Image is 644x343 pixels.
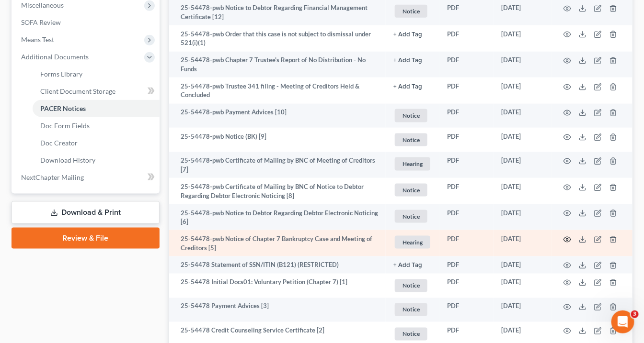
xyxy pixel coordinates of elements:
[169,230,386,256] td: 25-54478-pwb Notice of Chapter 7 Bankruptcy Case and Meeting of Creditors [5]
[40,156,95,164] span: Download History
[21,173,84,181] span: NextChapter Mailing
[40,87,115,95] span: Client Document Storage
[494,256,552,274] td: [DATE]
[33,117,160,134] a: Doc Form Fields
[169,152,386,178] td: 25-54478-pwb Certificate of Mailing by BNC of Meeting of Creditors [7]
[393,263,422,269] button: + Add Tag
[169,256,386,274] td: 25-54478 Statement of SSN/ITIN (B121) (RESTRICTED)
[393,108,432,123] a: Notice
[439,52,494,78] td: PDF
[439,256,494,274] td: PDF
[393,156,432,172] a: Hearing
[395,303,427,316] span: Notice
[40,104,86,112] span: PACER Notices
[395,279,427,292] span: Notice
[494,104,552,128] td: [DATE]
[494,25,552,52] td: [DATE]
[13,14,160,31] a: SOFA Review
[169,25,386,52] td: 25-54478-pwb Order that this case is not subject to dismissal under 521(i)(1)
[169,298,386,322] td: 25-54478 Payment Advices [3]
[169,77,386,104] td: 25-54478-pwb Trustee 341 filing - Meeting of Creditors Held & Concluded
[439,298,494,322] td: PDF
[494,152,552,178] td: [DATE]
[611,310,634,333] iframe: Intercom live chat
[393,182,432,198] a: Notice
[393,3,432,19] a: Notice
[393,55,432,65] a: + Add Tag
[33,83,160,100] a: Client Document Storage
[33,66,160,83] a: Forms Library
[494,204,552,231] td: [DATE]
[494,178,552,204] td: [DATE]
[33,152,160,169] a: Download History
[439,274,494,298] td: PDF
[393,278,432,294] a: Notice
[393,302,432,318] a: Notice
[169,178,386,204] td: 25-54478-pwb Certificate of Mailing by BNC of Notice to Debtor Regarding Debtor Electronic Notici...
[494,77,552,104] td: [DATE]
[494,274,552,298] td: [DATE]
[393,234,432,250] a: Hearing
[40,122,90,130] span: Doc Form Fields
[439,77,494,104] td: PDF
[395,5,427,18] span: Notice
[439,128,494,152] td: PDF
[439,204,494,231] td: PDF
[395,109,427,122] span: Notice
[21,35,54,44] span: Means Test
[439,178,494,204] td: PDF
[393,82,432,91] a: + Add Tag
[393,209,432,224] a: Notice
[393,32,422,38] button: + Add Tag
[494,230,552,256] td: [DATE]
[395,184,427,197] span: Notice
[494,128,552,152] td: [DATE]
[393,57,422,64] button: + Add Tag
[21,18,61,26] span: SOFA Review
[393,261,432,270] a: + Add Tag
[494,52,552,78] td: [DATE]
[439,230,494,256] td: PDF
[439,25,494,52] td: PDF
[169,274,386,298] td: 25-54478 Initial Docs01: Voluntary Petition (Chapter 7) [1]
[11,228,160,249] a: Review & File
[393,132,432,148] a: Notice
[13,169,160,186] a: NextChapter Mailing
[169,104,386,128] td: 25-54478-pwb Payment Advices [10]
[40,139,78,147] span: Doc Creator
[21,53,89,61] span: Additional Documents
[169,204,386,231] td: 25-54478-pwb Notice to Debtor Regarding Debtor Electronic Noticing [6]
[393,84,422,90] button: + Add Tag
[631,310,639,318] span: 3
[33,100,160,117] a: PACER Notices
[21,1,64,9] span: Miscellaneous
[40,70,82,78] span: Forms Library
[494,298,552,322] td: [DATE]
[395,236,430,249] span: Hearing
[395,157,430,170] span: Hearing
[395,210,427,223] span: Notice
[393,30,432,39] a: + Add Tag
[439,104,494,128] td: PDF
[439,152,494,178] td: PDF
[169,52,386,78] td: 25-54478-pwb Chapter 7 Trustee's Report of No Distribution - No Funds
[395,328,427,341] span: Notice
[393,326,432,342] a: Notice
[395,133,427,146] span: Notice
[33,134,160,152] a: Doc Creator
[11,201,160,224] a: Download & Print
[169,128,386,152] td: 25-54478-pwb Notice (BK) [9]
